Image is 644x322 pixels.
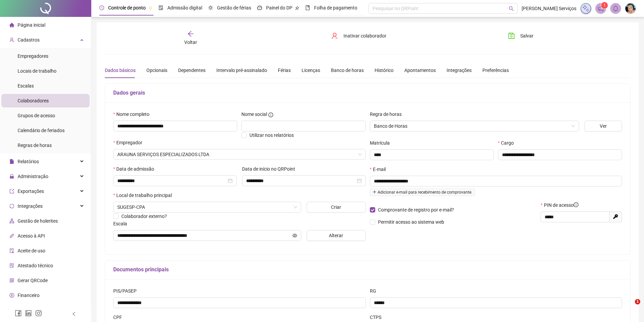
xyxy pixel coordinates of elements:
[18,113,55,118] span: Grupos de acesso
[305,5,310,10] span: book
[249,132,294,138] span: Utilizar nos relatórios
[314,5,357,10] span: Folha de pagamento
[508,32,515,39] span: save
[373,190,377,194] span: plus
[18,218,58,224] span: Gestão de holerites
[217,5,251,10] span: Gestão de férias
[18,278,48,283] span: Gerar QRCode
[117,149,362,159] span: ARAUNA SERVIÇOS ESPECIALIZADOS LTDA
[216,67,267,74] div: Intervalo pré-assinalado
[18,143,52,148] span: Regras de horas
[9,23,14,27] span: home
[18,293,40,298] span: Financeiro
[331,203,341,211] span: Criar
[159,5,163,10] span: file-done
[148,6,152,10] span: pushpin
[99,5,104,10] span: clock-circle
[326,30,391,41] button: Inativar colaborador
[603,3,606,8] span: 1
[522,5,576,12] span: [PERSON_NAME] Serviços
[585,121,622,131] button: Ver
[370,189,475,196] span: Adicionar e-mail para recebimento de comprovante.
[18,37,40,43] span: Cadastros
[600,122,607,130] span: Ver
[295,6,299,10] span: pushpin
[108,5,146,10] span: Controle de ponto
[113,139,147,146] label: Empregador
[117,202,297,212] span: PALÁCIO RIO MADEIRA, EDIFÍCIO RIO PACAÁS NOVOS - AV. FARQUAR, 2986 - 1º ANDAR - PEDRINHAS, PORTO ...
[9,189,14,194] span: export
[613,5,619,11] span: bell
[266,5,292,10] span: Painel do DP
[331,67,364,74] div: Banco de horas
[378,207,454,213] span: Comprovante de registro por e-mail?
[113,89,622,97] h5: Dados gerais
[503,30,539,41] button: Salvar
[9,204,14,208] span: sync
[343,32,386,40] span: Inativar colaborador
[121,214,167,219] span: Colaborador externo?
[370,287,381,295] label: RG
[598,5,604,11] span: notification
[370,314,386,321] label: CTPS
[498,139,518,147] label: Cargo
[9,174,14,179] span: lock
[9,159,14,164] span: file
[18,159,39,164] span: Relatórios
[374,121,575,131] span: Banco de Horas
[574,202,578,207] span: info-circle
[18,174,48,179] span: Administração
[113,220,132,227] label: Escala
[257,5,262,10] span: dashboard
[9,263,14,268] span: solution
[268,113,273,117] span: info-circle
[544,201,578,209] span: PIN de acesso
[404,67,436,74] div: Apontamentos
[178,67,206,74] div: Dependentes
[635,299,640,304] span: 1
[18,83,34,89] span: Escalas
[18,68,56,74] span: Locais de trabalho
[187,30,194,37] span: arrow-left
[9,233,14,238] span: api
[242,165,300,173] label: Data de início no QRPoint
[72,312,76,316] span: left
[9,248,14,253] span: audit
[113,110,154,118] label: Nome completo
[146,67,167,74] div: Opcionais
[35,310,42,317] span: instagram
[18,53,48,59] span: Empregadores
[307,202,366,213] button: Criar
[307,230,366,241] button: Alterar
[621,299,637,315] iframe: Intercom live chat
[582,5,590,12] img: sparkle-icon.fc2bf0ac1784a2077858766a79e2daf3.svg
[370,110,406,118] label: Regra de horas
[18,128,65,133] span: Calendário de feriados
[113,192,176,199] label: Local de trabalho principal
[18,22,45,28] span: Página inicial
[113,266,622,274] h5: Documentos principais
[302,67,320,74] div: Licenças
[25,310,32,317] span: linkedin
[113,165,159,173] label: Data de admissão
[625,3,636,14] img: 16970
[375,67,393,74] div: Histórico
[370,166,390,173] label: E-mail
[18,263,53,268] span: Atestado técnico
[331,32,338,39] span: user-delete
[105,67,136,74] div: Dados básicos
[9,38,14,42] span: user-add
[18,203,43,209] span: Integrações
[601,2,608,9] sup: 1
[520,32,533,40] span: Salvar
[241,110,267,118] span: Nome social
[184,40,197,45] span: Voltar
[9,293,14,298] span: dollar
[278,67,291,74] div: Férias
[292,233,297,238] span: eye
[18,248,45,253] span: Aceite de uso
[15,310,22,317] span: facebook
[113,314,126,321] label: CPF
[113,287,141,295] label: PIS/PASEP
[18,189,44,194] span: Exportações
